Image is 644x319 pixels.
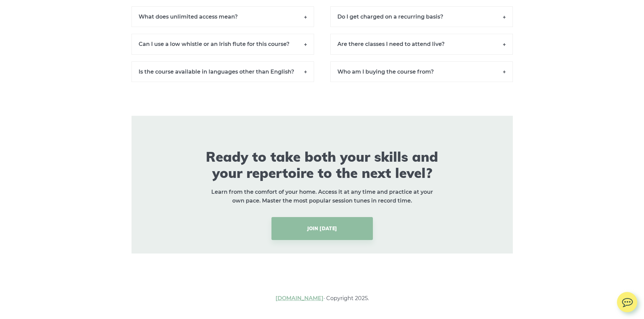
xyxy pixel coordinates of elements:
h6: Do I get charged on a recurring basis? [330,6,513,27]
a: [DOMAIN_NAME] [276,295,324,301]
p: · Copyright 2025. [209,294,435,303]
strong: Learn from the comfort of your home. Access it at any time and practice at your own pace. Master ... [211,189,433,204]
h6: Can I use a low whistle or an Irish flute for this course? [132,34,314,54]
h6: What does unlimited access mean? [132,6,314,27]
a: JOIN [DATE] [271,217,373,240]
h2: Ready to take both your skills and your repertoire to the next level? [199,149,446,181]
h6: Are there classes I need to attend live? [330,34,513,54]
h6: Who am I buying the course from? [330,61,513,82]
img: chat.svg [617,292,637,309]
h6: Is the course available in languages other than English? [132,61,314,82]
